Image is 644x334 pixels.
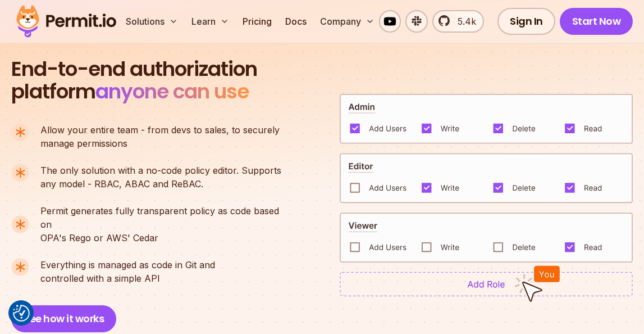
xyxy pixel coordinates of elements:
span: The only solution with a no-code policy editor. Supports [40,164,281,177]
a: 5.4k [432,10,484,33]
span: Everything is managed as code in Git and [40,258,215,272]
button: See how it works [11,305,116,332]
span: Allow your entire team - from devs to sales, to securely [40,123,280,137]
span: 5.4k [451,15,476,28]
p: any model - RBAC, ABAC and ReBAC. [40,164,281,191]
button: Company [316,10,379,33]
a: Sign In [497,8,555,35]
img: Revisit consent button [13,305,30,322]
button: Learn [187,10,234,33]
span: Permit generates fully transparent policy as code based on [40,204,291,231]
span: anyone can use [95,77,249,106]
button: Solutions [121,10,182,33]
p: OPA's Rego or AWS' Cedar [40,204,291,245]
h2: platform [11,58,257,103]
p: manage permissions [40,123,280,150]
button: Consent Preferences [13,305,30,322]
a: Start Now [560,8,633,35]
span: End-to-end authorization [11,58,257,80]
a: Pricing [238,10,276,33]
img: Permit logo [11,2,121,40]
p: controlled with a simple API [40,258,215,285]
a: Docs [281,10,311,33]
